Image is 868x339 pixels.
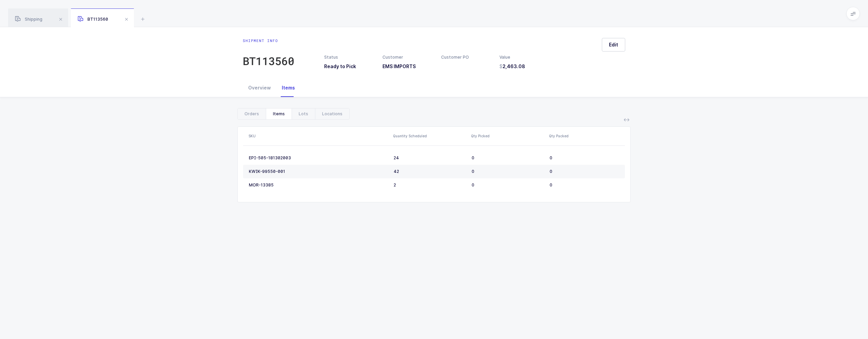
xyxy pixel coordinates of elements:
[472,182,544,188] div: 0
[499,63,525,70] span: 2,463.08
[549,133,623,139] div: Qty Packed
[382,54,433,60] div: Customer
[550,155,619,161] div: 0
[249,133,389,139] div: SKU
[15,17,42,22] span: Shipping
[441,54,491,60] div: Customer PO
[78,17,108,22] span: BT113560
[266,108,292,119] div: Items
[471,133,545,139] div: Qty Picked
[324,54,374,60] div: Status
[394,155,466,161] div: 24
[382,63,433,70] h3: EMS IMPORTS
[276,79,300,97] div: Items
[249,155,388,161] div: EPI-505-181302003
[550,182,619,188] div: 0
[472,169,544,174] div: 0
[602,38,625,52] button: Edit
[550,169,619,174] div: 0
[243,38,294,43] div: Shipment info
[249,169,388,174] div: KWIK-99550-001
[315,108,349,119] div: Locations
[472,155,544,161] div: 0
[394,169,466,174] div: 42
[249,182,388,188] div: MOR-13385
[499,54,550,60] div: Value
[609,41,618,48] span: Edit
[393,133,467,139] div: Quantity Scheduled
[243,79,276,97] div: Overview
[324,63,374,70] h3: Ready to Pick
[238,108,266,119] div: Orders
[292,108,315,119] div: Lots
[394,182,466,188] div: 2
